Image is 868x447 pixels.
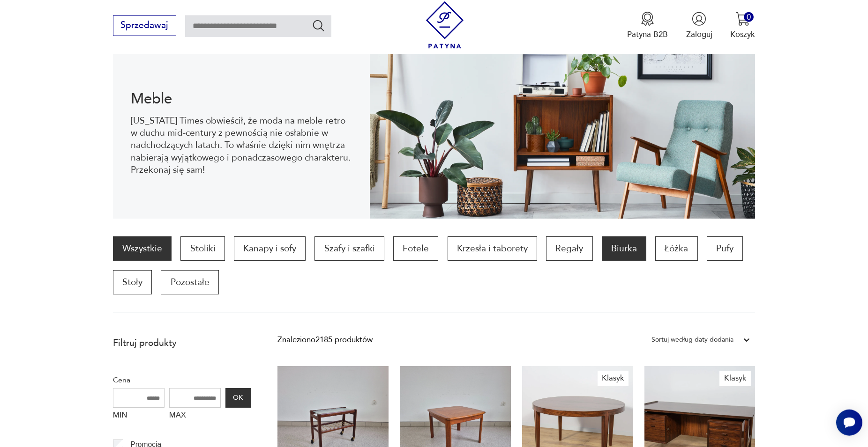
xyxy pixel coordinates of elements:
p: Filtruj produkty [113,337,251,349]
a: Pufy [707,236,743,261]
img: Ikona koszyka [735,12,750,26]
a: Ikona medaluPatyna B2B [627,12,668,40]
button: Zaloguj [686,12,712,40]
p: Zaloguj [686,29,712,40]
img: Ikona medalu [640,12,655,26]
a: Stoły [113,270,152,294]
a: Szafy i szafki [314,236,384,261]
label: MIN [113,408,165,425]
a: Regały [546,236,592,261]
label: MAX [169,408,221,425]
a: Sprzedawaj [113,22,176,30]
div: Sortuj według daty dodania [651,334,733,346]
div: 0 [744,12,754,22]
button: OK [225,388,251,408]
a: Pozostałe [161,270,218,294]
button: Patyna B2B [627,12,668,40]
img: Meble [370,50,755,219]
p: Cena [113,374,251,386]
a: Kanapy i sofy [234,236,306,261]
a: Krzesła i taborety [448,236,537,261]
a: Wszystkie [113,236,172,261]
iframe: Smartsupp widget button [836,410,862,436]
img: Patyna - sklep z meblami i dekoracjami vintage [421,1,469,49]
p: Koszyk [730,29,755,40]
a: Biurka [602,236,646,261]
button: Sprzedawaj [113,15,176,36]
p: Patyna B2B [627,29,668,40]
a: Stoliki [180,236,224,261]
button: Szukaj [312,19,325,32]
p: [US_STATE] Times obwieścił, że moda na meble retro w duchu mid-century z pewnością nie osłabnie w... [131,115,352,176]
button: 0Koszyk [730,12,755,40]
a: Łóżka [655,236,697,261]
h1: Meble [131,92,352,106]
img: Ikonka użytkownika [692,12,706,26]
div: Znaleziono 2185 produktów [277,334,373,346]
a: Fotele [393,236,438,261]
